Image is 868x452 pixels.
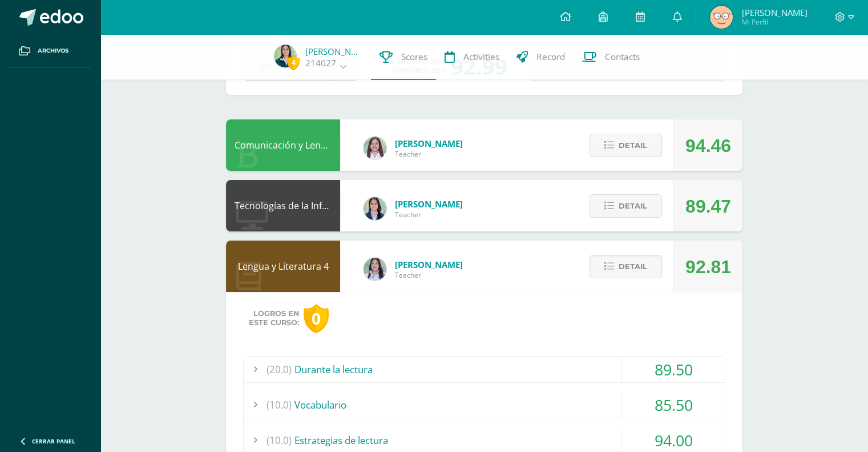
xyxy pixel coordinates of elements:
button: Detail [590,194,662,218]
a: Scores [371,34,436,80]
span: Detail [619,135,647,156]
button: Detail [590,134,662,157]
div: 89.50 [622,357,725,382]
span: Contacts [605,51,640,63]
span: [PERSON_NAME] [395,138,463,149]
span: (10.0) [267,392,292,418]
span: [PERSON_NAME] [741,7,807,18]
span: Detail [619,256,647,277]
div: 92.81 [685,241,731,293]
span: Record [536,51,565,63]
span: Teacher [395,270,463,280]
img: 7489ccb779e23ff9f2c3e89c21f82ed0.png [364,197,386,220]
a: Contacts [574,34,648,80]
a: Activities [436,34,508,80]
button: Detail [590,255,662,278]
div: Lengua y Literatura 4 [226,241,340,292]
span: Logros en este curso: [249,309,299,327]
span: 4 [287,55,300,70]
span: Teacher [395,149,463,159]
span: [PERSON_NAME] [395,198,463,210]
img: df6a3bad71d85cf97c4a6d1acf904499.png [364,258,386,281]
span: (20.0) [267,357,292,382]
a: [PERSON_NAME] [305,46,362,57]
span: Mi Perfil [741,17,807,27]
a: Archivos [9,34,91,68]
div: Durante la lectura [244,357,725,382]
div: Vocabulario [244,392,725,418]
img: a455c306de6069b1bdf364ebb330bb77.png [274,45,297,67]
span: Cerrar panel [32,437,75,445]
a: Record [508,34,574,80]
div: 89.47 [685,181,731,232]
div: 0 [304,304,329,333]
div: Comunicación y Lenguaje L3 Inglés 4 [226,119,340,171]
span: Archivos [38,46,68,55]
span: Teacher [395,210,463,219]
div: Tecnologías de la Información y la Comunicación 4 [226,180,340,231]
div: 94.46 [685,120,731,171]
img: acecb51a315cac2de2e3deefdb732c9f.png [364,137,386,159]
div: 85.50 [622,392,725,418]
span: Detail [619,195,647,217]
img: d9c7b72a65e1800de1590e9465332ea1.png [710,6,733,29]
a: 214027 [305,57,336,69]
span: [PERSON_NAME] [395,259,463,270]
span: Activities [463,51,499,63]
span: Scores [401,51,427,63]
